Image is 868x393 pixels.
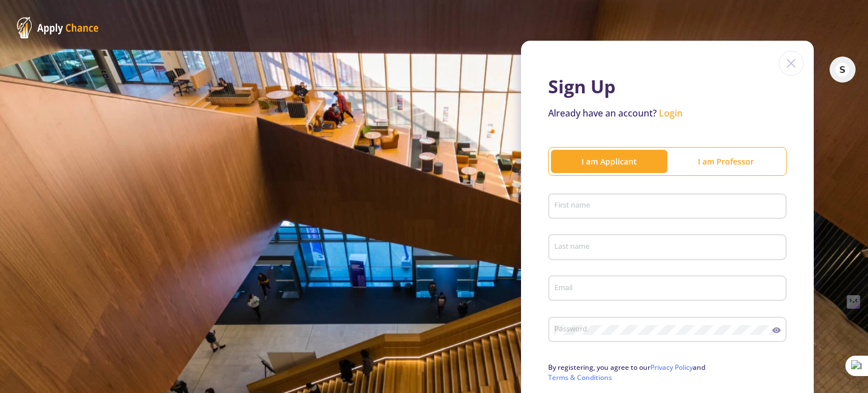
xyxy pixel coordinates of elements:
[659,107,683,119] a: Login
[650,362,693,372] a: Privacy Policy
[548,362,787,383] p: By registering, you agree to our and
[779,51,804,76] img: close icon
[548,106,787,120] p: Already have an account?
[834,61,851,78] img: Click to open AI Summarizer
[667,156,784,167] div: I am Professor
[17,17,99,38] img: ApplyChance Logo
[551,156,667,167] div: I am Applicant
[548,373,612,382] a: Terms & Conditions
[548,76,787,97] h1: Sign Up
